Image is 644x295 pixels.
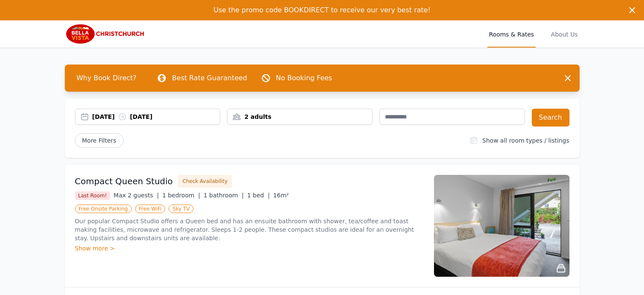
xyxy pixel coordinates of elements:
button: Check Availability [178,175,232,188]
span: Sky TV [169,205,193,213]
p: Best Rate Guaranteed [172,73,247,83]
span: Last Room! [75,191,111,200]
div: Show more > [75,244,424,253]
h3: Compact Queen Studio [75,175,173,187]
img: Bella Vista Christchurch [65,24,146,44]
div: [DATE] [DATE] [92,112,220,121]
button: Search [532,109,569,126]
span: 1 bathroom | [204,192,244,199]
span: Free WiFi [135,205,166,213]
span: Use the promo code BOOKDIRECT to receive our very best rate! [213,6,431,14]
div: 2 adults [227,112,372,121]
span: More Filters [75,133,124,148]
span: Max 2 guests | [113,192,159,199]
p: No Booking Fees [276,73,332,83]
a: Rooms & Rates [487,20,536,48]
span: Free Onsite Parking [75,205,132,213]
span: Why Book Direct? [70,70,144,87]
a: About Us [549,20,579,48]
label: Show all room types / listings [482,137,569,144]
p: Our popular Compact Studio offers a Queen bed and has an ensuite bathroom with shower, tea/coffee... [75,217,424,242]
span: 1 bed | [247,192,270,199]
span: 1 bedroom | [162,192,200,199]
span: 16m² [273,192,289,199]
